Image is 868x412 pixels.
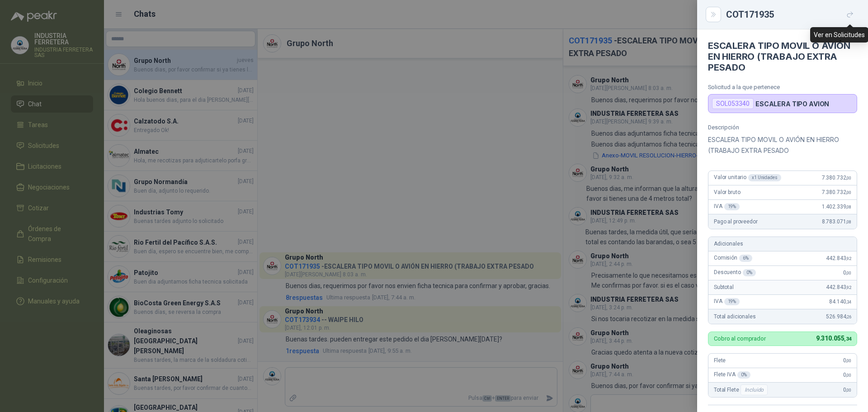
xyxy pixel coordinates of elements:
[724,203,740,210] div: 19 %
[726,7,857,22] div: COT171935
[846,358,851,363] span: ,00
[846,190,851,195] span: ,00
[708,9,719,20] button: Close
[741,384,768,395] div: Incluido
[844,336,851,342] span: ,34
[743,269,756,276] div: 0 %
[822,204,851,210] span: 1.402.339
[846,219,851,224] span: ,08
[714,269,756,276] span: Descuento
[846,270,851,275] span: ,00
[714,174,781,181] span: Valor unitario
[714,189,740,195] span: Valor bruto
[714,357,726,364] span: Flete
[846,175,851,180] span: ,00
[714,218,758,225] span: Pago al proveedor
[724,298,740,305] div: 19 %
[714,284,734,290] span: Subtotal
[843,357,851,364] span: 0
[846,388,851,393] span: ,00
[846,373,851,378] span: ,00
[714,298,740,305] span: IVA
[826,313,851,320] span: 526.984
[846,314,851,319] span: ,26
[846,204,851,209] span: ,08
[739,255,752,262] div: 6 %
[708,309,857,324] div: Total adicionales
[708,134,857,156] p: ESCALERA TIPO MOVIL O AVIÓN EN HIERRO (TRABAJO EXTRA PESADO
[712,98,754,109] div: SOL053340
[748,174,781,181] div: x 1 Unidades
[708,124,857,131] p: Descripción
[843,372,851,378] span: 0
[714,336,766,341] p: Cobro al comprador
[846,299,851,304] span: ,34
[708,237,857,251] div: Adicionales
[829,298,851,305] span: 84.140
[843,387,851,393] span: 0
[846,256,851,261] span: ,92
[843,270,851,276] span: 0
[826,255,851,261] span: 442.843
[714,384,769,395] span: Total Flete
[708,40,857,73] h4: ESCALERA TIPO MOVIL O AVIÓN EN HIERRO (TRABAJO EXTRA PESADO
[822,175,851,181] span: 7.380.732
[714,255,752,262] span: Comisión
[816,335,851,342] span: 9.310.055
[714,371,750,379] span: Flete IVA
[708,84,857,90] p: Solicitud a la que pertenece
[822,189,851,195] span: 7.380.732
[737,371,750,379] div: 0 %
[755,100,829,108] p: ESCALERA TIPO AVION
[846,285,851,290] span: ,92
[826,284,851,290] span: 442.843
[822,218,851,225] span: 8.783.071
[714,203,740,210] span: IVA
